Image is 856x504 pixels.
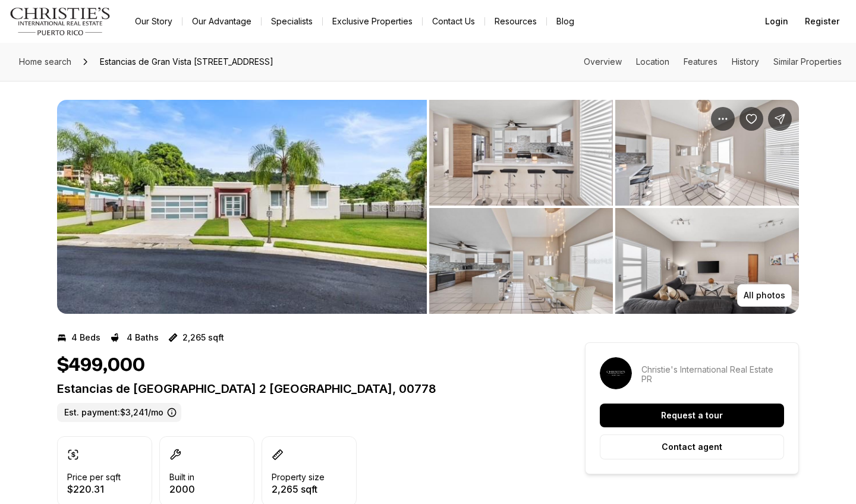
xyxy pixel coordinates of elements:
[57,354,145,377] h1: $499,000
[758,10,795,33] button: Login
[600,404,784,427] button: Request a tour
[169,484,195,494] p: 2000
[169,472,194,482] p: Built in
[615,100,799,206] button: View image gallery
[182,13,261,30] a: Our Advantage
[737,284,792,307] button: All photos
[57,100,427,314] button: View image gallery
[125,13,182,30] a: Our Story
[429,100,613,206] button: View image gallery
[323,13,422,30] a: Exclusive Properties
[805,17,839,26] span: Register
[429,100,799,314] li: 2 of 7
[95,52,278,71] span: Estancias de Gran Vista [STREET_ADDRESS]
[110,328,159,347] button: 4 Baths
[711,107,735,131] button: Property options
[57,382,542,396] p: Estancias de [GEOGRAPHIC_DATA] 2 [GEOGRAPHIC_DATA], 00778
[600,434,784,459] button: Contact agent
[662,442,722,452] p: Contact agent
[798,10,846,33] button: Register
[641,365,784,384] p: Christie's International Real Estate PR
[19,56,71,67] span: Home search
[636,56,669,67] a: Skip to: Location
[684,56,717,67] a: Skip to: Features
[57,403,181,422] label: Est. payment: $3,241/mo
[71,333,100,342] p: 4 Beds
[584,56,622,67] a: Skip to: Overview
[615,208,799,314] button: View image gallery
[768,107,792,131] button: Share Property: Estancias de Gran Vista 2 GRAN VISTA 2
[14,52,76,71] a: Home search
[182,333,224,342] p: 2,265 sqft
[744,291,785,300] p: All photos
[262,13,322,30] a: Specialists
[57,100,427,314] li: 1 of 7
[661,411,723,420] p: Request a tour
[67,484,121,494] p: $220.31
[272,472,325,482] p: Property size
[547,13,584,30] a: Blog
[272,484,325,494] p: 2,265 sqft
[10,7,111,36] img: logo
[423,13,484,30] button: Contact Us
[773,56,842,67] a: Skip to: Similar Properties
[584,57,842,67] nav: Page section menu
[127,333,159,342] p: 4 Baths
[429,208,613,314] button: View image gallery
[57,100,799,314] div: Listing Photos
[485,13,546,30] a: Resources
[739,107,763,131] button: Save Property: Estancias de Gran Vista 2 GRAN VISTA 2
[67,472,121,482] p: Price per sqft
[732,56,759,67] a: Skip to: History
[765,17,788,26] span: Login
